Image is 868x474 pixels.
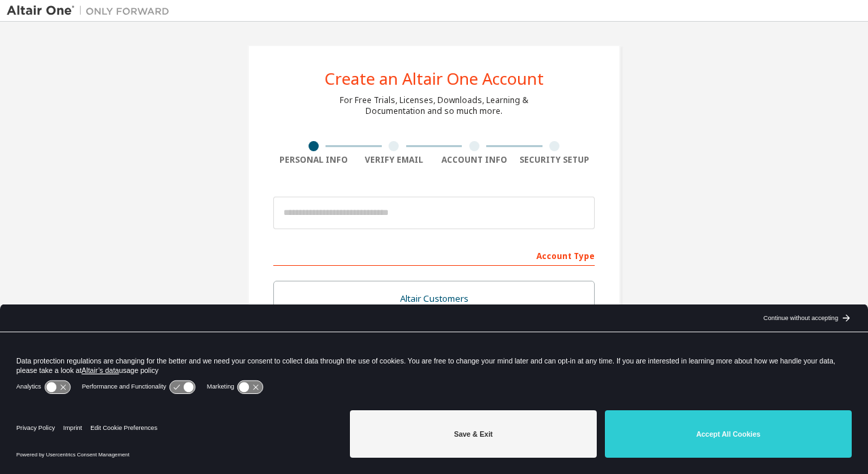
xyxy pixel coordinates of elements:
[273,244,595,266] div: Account Type
[434,155,515,165] div: Account Info
[325,71,544,87] div: Create an Altair One Account
[7,4,176,18] img: Altair One
[340,95,528,117] div: For Free Trials, Licenses, Downloads, Learning & Documentation and so much more.
[282,290,586,309] div: Altair Customers
[273,155,354,165] div: Personal Info
[515,155,595,165] div: Security Setup
[354,155,435,165] div: Verify Email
